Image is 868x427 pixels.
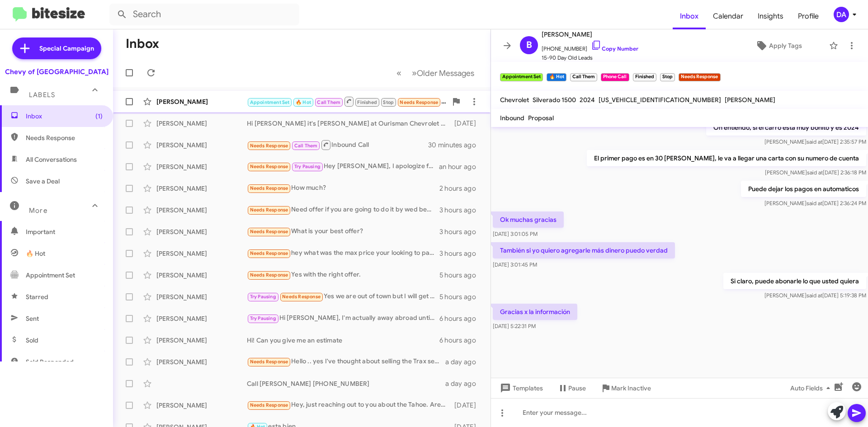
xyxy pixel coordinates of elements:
span: Stop [383,99,394,105]
span: Save a Deal [26,177,60,186]
div: [PERSON_NAME] [156,97,247,106]
span: Finished [357,99,377,105]
span: All Conversations [26,155,77,164]
div: Inbound Call [247,139,429,150]
div: Hi! Can you give me an estimate [247,336,439,345]
span: Appointment Set [26,271,75,280]
span: Needs Response [250,359,288,365]
div: Yes we are out of town but I will get in touch when we return [247,291,439,302]
span: Needs Response [400,99,438,105]
p: Si claro, puede abonarle lo que usted quiera [723,273,866,289]
span: Needs Response [250,164,288,169]
div: [PERSON_NAME] [156,249,247,258]
span: More [29,206,47,215]
div: [DATE] [450,401,483,410]
button: Auto Fields [783,380,841,396]
span: Needs Response [26,133,103,142]
span: Apply Tags [769,38,802,54]
div: 2 hours ago [439,184,483,193]
span: Chevrolet [500,96,529,104]
h1: Inbox [126,37,159,51]
button: DA [826,7,858,22]
div: hey what was the max price your looking to pay for the vehicle [247,248,439,258]
p: El primer pago es en 30 [PERSON_NAME], le va a llegar una carta con su numero de cuenta [587,150,866,166]
div: Call [PERSON_NAME] [PHONE_NUMBER] [247,379,445,388]
span: Needs Response [250,143,288,149]
span: Special Campaign [39,44,94,53]
div: an hour ago [439,162,483,171]
span: [PERSON_NAME] [DATE] 2:36:18 PM [765,169,866,176]
span: Appointment Set [250,99,290,105]
span: Call Them [317,99,340,105]
span: Starred [26,292,48,301]
a: Insights [750,3,791,29]
button: Templates [491,380,550,396]
div: 6 hours ago [439,336,483,345]
div: How much? [247,183,439,193]
div: 5 hours ago [439,292,483,301]
input: Search [109,4,299,25]
small: Appointment Set [500,73,543,81]
span: [DATE] 5:22:31 PM [493,323,536,329]
span: Needs Response [282,294,321,300]
span: Try Pausing [250,294,276,300]
div: [DATE] [450,119,483,128]
span: Needs Response [250,229,288,235]
span: Needs Response [250,250,288,256]
span: Needs Response [250,272,288,278]
button: Apply Tags [732,38,825,54]
span: Sold Responded [26,357,74,366]
div: Yes with the right offer. [247,270,439,280]
button: Mark Inactive [593,380,658,396]
span: Profile [791,3,826,29]
small: Finished [633,73,656,81]
span: [PERSON_NAME] [542,29,638,40]
span: Needs Response [250,185,288,191]
div: Hey, just reaching out to you about the Tahoe. Are you still interested? [247,400,450,410]
span: Needs Response [250,207,288,213]
span: [PERSON_NAME] [DATE] 2:36:24 PM [764,200,866,206]
a: Special Campaign [12,38,101,59]
div: Chevy of [GEOGRAPHIC_DATA] [5,67,108,76]
span: 15-90 Day Old Leads [542,53,638,62]
span: Inbox [26,112,103,121]
p: Ok muchas gracias [493,211,564,228]
div: a day ago [445,357,483,366]
div: [PERSON_NAME] [156,271,247,280]
span: Inbound [500,114,524,122]
span: Sent [26,314,39,323]
span: 🔥 Hot [26,249,45,258]
a: Inbox [673,3,706,29]
div: 3 hours ago [439,206,483,215]
span: Calendar [706,3,750,29]
span: 2024 [580,96,595,104]
span: Silverado 1500 [533,96,576,104]
span: » [412,67,417,79]
span: 🔥 Hot [296,99,311,105]
div: [PERSON_NAME] [156,162,247,171]
div: Hello .. yes I've thought about selling the Trax several times.. what can you work up for me so I... [247,357,445,367]
span: said at [807,169,823,176]
p: También si yo quiero agregarle más dinero puedo verdad [493,242,675,258]
button: Pause [550,380,593,396]
div: [PERSON_NAME] [156,336,247,345]
div: 30 minutes ago [429,141,483,150]
span: Important [26,227,103,236]
span: Templates [498,380,543,396]
span: Try Pausing [250,315,276,321]
div: 5 hours ago [439,271,483,280]
div: 3 hours ago [439,227,483,236]
span: Try Pausing [294,164,321,169]
span: Auto Fields [790,380,834,396]
span: [PERSON_NAME] [DATE] 2:35:57 PM [764,138,866,145]
span: [US_VEHICLE_IDENTIFICATION_NUMBER] [599,96,721,104]
button: Previous [391,64,407,82]
span: Older Messages [417,68,474,78]
span: Needs Response [250,402,288,408]
span: said at [807,200,822,206]
p: Puede dejar los pagos en automaticos [741,181,866,197]
small: Phone Call [601,73,629,81]
span: Pause [568,380,586,396]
